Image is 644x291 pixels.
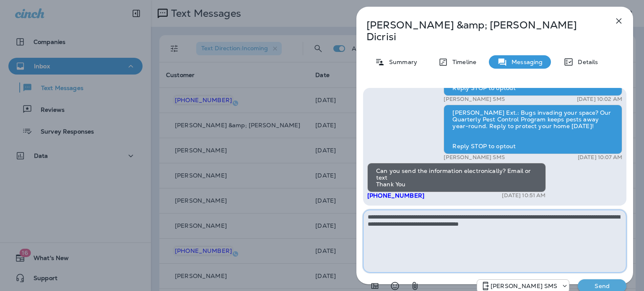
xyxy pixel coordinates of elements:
[444,154,504,161] p: [PERSON_NAME] SMS
[507,59,543,65] p: Messaging
[444,96,504,103] p: [PERSON_NAME] SMS
[367,163,546,192] div: Can you send the information electronically? Email or text Thank You
[366,19,595,43] p: [PERSON_NAME] &amp; [PERSON_NAME] Dicrisi
[444,105,622,154] div: [PERSON_NAME] Ext.: Bugs invading your space? Our Quarterly Pest Control Program keeps pests away...
[584,282,620,290] p: Send
[385,59,417,65] p: Summary
[577,96,622,103] p: [DATE] 10:02 AM
[477,281,569,291] div: +1 (757) 760-3335
[491,283,557,289] p: [PERSON_NAME] SMS
[574,59,598,65] p: Details
[502,192,545,199] p: [DATE] 10:51 AM
[448,59,476,65] p: Timeline
[367,192,424,199] span: [PHONE_NUMBER]
[578,154,622,161] p: [DATE] 10:07 AM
